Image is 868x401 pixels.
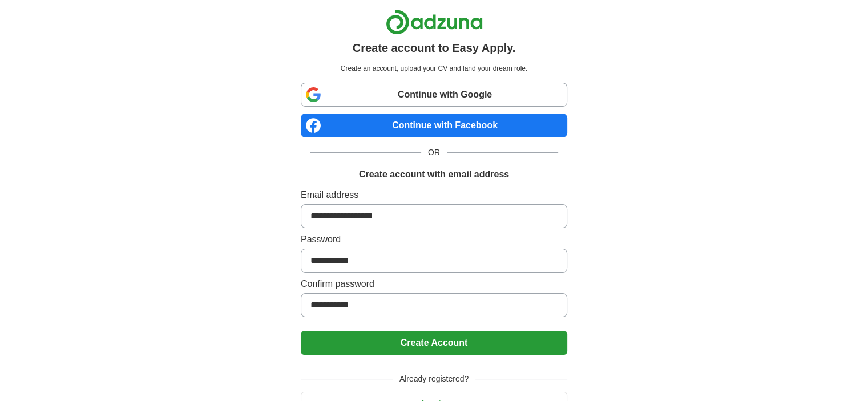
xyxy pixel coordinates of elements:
[359,168,509,181] h1: Create account with email address
[301,277,567,291] label: Confirm password
[393,373,475,385] span: Already registered?
[421,147,447,159] span: OR
[301,83,567,107] a: Continue with Google
[301,331,567,355] button: Create Account
[301,188,567,202] label: Email address
[386,9,483,35] img: Adzuna logo
[303,63,565,74] p: Create an account, upload your CV and land your dream role.
[301,233,567,246] label: Password
[301,114,567,137] a: Continue with Facebook
[353,39,516,56] h1: Create account to Easy Apply.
